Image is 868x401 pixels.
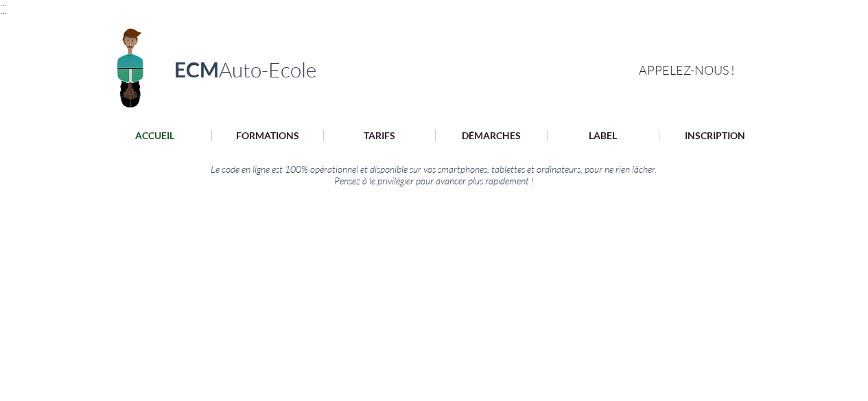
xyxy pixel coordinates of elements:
a: APPELEZ-NOUS ! [639,61,748,78]
span: Pensez à le privilégier pour avancer plus rapidement ! [334,175,534,186]
img: Logo ECM en-tête.png [97,20,163,112]
p: LABEL [582,130,624,141]
nav: Site [98,130,771,142]
a: ECMAuto-Ecole [174,57,316,82]
p: DÉMARCHES [455,130,528,141]
span: Auto-Ecole [219,57,316,82]
p: FORMATIONS [229,130,306,141]
p: TARIFS [357,130,402,141]
a: LABEL [547,130,659,142]
a: ACCUEIL [99,130,211,142]
a: FORMATIONS [211,130,323,142]
span: Le code en ligne est 100% opérationnel et disponible sur vos smartphones, tablettes et ordinateur... [211,163,657,175]
a: DÉMARCHES [435,130,547,142]
span: APPELEZ-NOUS ! [639,62,735,77]
span: ECM [174,57,219,82]
a: TARIFS [323,130,435,142]
p: INSCRIPTION [678,130,752,141]
a: INSCRIPTION [659,130,771,142]
p: ACCUEIL [128,130,181,141]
